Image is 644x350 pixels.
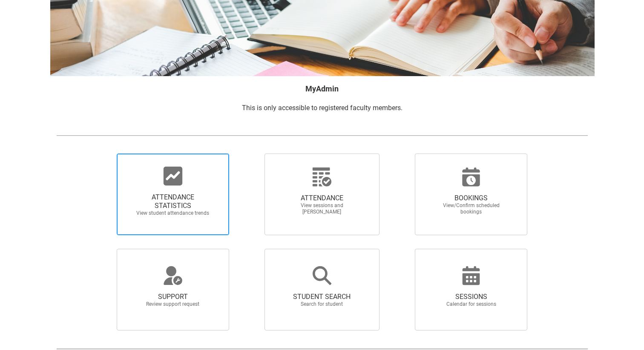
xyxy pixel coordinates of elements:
span: SUPPORT [135,293,210,301]
span: View student attendance trends [135,210,210,216]
span: ATTENDANCE STATISTICS [135,193,210,210]
span: BOOKINGS [434,194,509,202]
span: View sessions and [PERSON_NAME] [285,202,359,215]
span: Search for student [285,301,359,307]
span: STUDENT SEARCH [285,293,359,301]
span: ATTENDANCE [285,194,359,202]
span: SESSIONS [434,293,509,301]
span: This is only accessible to registered faculty members. [242,104,402,112]
span: Review support request [135,301,210,307]
h2: MyAdmin [56,83,588,94]
span: Calendar for sessions [434,301,509,307]
span: View/Confirm scheduled bookings [434,202,509,215]
img: REDU_GREY_LINE [56,131,588,140]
